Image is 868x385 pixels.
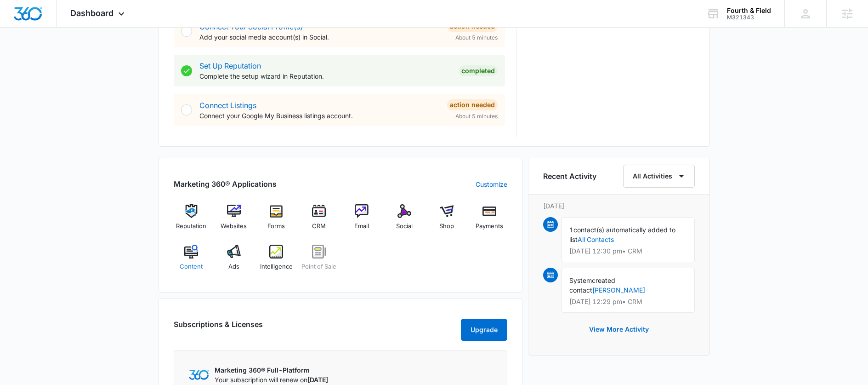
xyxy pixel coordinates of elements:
[301,262,336,271] span: Point of Sale
[259,204,294,237] a: Forms
[174,204,209,237] a: Reputation
[301,245,337,278] a: Point of Sale
[228,262,239,271] span: Ads
[569,299,687,305] p: [DATE] 12:29 pm • CRM
[354,222,369,231] span: Email
[215,375,328,385] p: Your subscription will renew on
[476,222,503,231] span: Payments
[199,71,451,81] p: Complete the setup wizard in Reputation.
[267,222,285,231] span: Forms
[259,245,294,278] a: Intelligence
[199,22,303,31] a: Connect Your Social Profile(s)
[307,376,328,384] span: [DATE]
[260,262,293,271] span: Intelligence
[447,99,498,110] div: Action Needed
[623,165,695,188] button: All Activities
[174,319,263,337] h2: Subscriptions & Licenses
[199,61,261,70] a: Set Up Reputation
[199,101,256,110] a: Connect Listings
[386,204,422,237] a: Social
[461,319,507,341] button: Upgrade
[727,7,771,14] div: account name
[543,171,596,182] h6: Recent Activity
[569,276,592,284] span: System
[215,365,328,375] p: Marketing 360® Full-Platform
[174,178,277,190] h2: Marketing 360® Applications
[180,262,203,271] span: Content
[455,112,498,121] span: About 5 minutes
[199,32,440,42] p: Add your social media account(s) in Social.
[429,204,465,237] a: Shop
[543,201,695,211] p: [DATE]
[592,286,645,294] a: [PERSON_NAME]
[578,236,614,243] a: All Contacts
[199,111,440,121] p: Connect your Google My Business listings account.
[301,204,337,237] a: CRM
[439,222,454,231] span: Shop
[569,248,687,254] p: [DATE] 12:30 pm • CRM
[176,222,206,231] span: Reputation
[459,65,498,76] div: Completed
[221,222,247,231] span: Websites
[312,222,326,231] span: CRM
[569,276,615,294] span: created contact
[580,318,658,340] button: View More Activity
[727,14,771,21] div: account id
[569,226,573,234] span: 1
[344,204,380,237] a: Email
[396,222,413,231] span: Social
[455,34,498,42] span: About 5 minutes
[569,226,675,243] span: contact(s) automatically added to list
[174,245,209,278] a: Content
[189,370,209,379] img: Marketing 360 Logo
[216,245,251,278] a: Ads
[216,204,251,237] a: Websites
[70,8,113,18] span: Dashboard
[476,179,507,189] a: Customize
[472,204,507,237] a: Payments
